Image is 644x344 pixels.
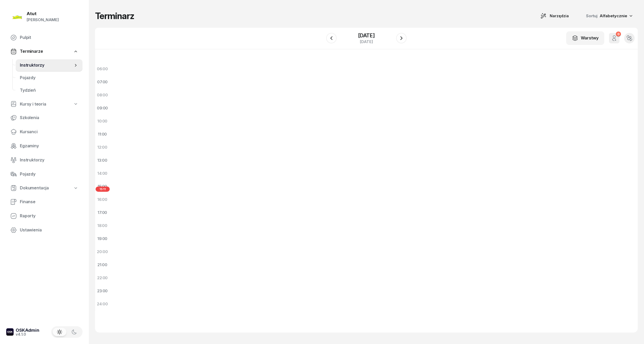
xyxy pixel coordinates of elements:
span: Kursanci [20,129,78,135]
div: 13:00 [95,154,110,167]
button: Sortuj Alfabetycznie [580,10,638,21]
span: Pojazdy [20,74,78,81]
a: Instruktorzy [6,154,83,166]
div: [DATE] [358,40,375,44]
a: Pojazdy [6,168,83,180]
span: Raporty [20,213,78,219]
div: 18:00 [95,219,110,232]
span: Finanse [20,199,78,205]
div: 24:00 [95,298,110,311]
span: Pulpit [20,34,78,41]
a: Instruktorzy [16,59,83,72]
a: Pulpit [6,31,83,44]
div: 09:00 [95,102,110,115]
div: 07:00 [95,75,110,89]
span: Ustawienia [20,227,78,234]
a: Kursanci [6,126,83,138]
a: Szkolenia [6,112,83,124]
span: Egzaminy [20,143,78,149]
div: 0 [616,32,621,37]
span: Terminarze [20,48,43,55]
span: Instruktorzy [20,157,78,164]
span: Dokumentacja [20,185,49,191]
div: 14:00 [95,167,110,180]
span: Kursy i teoria [20,101,46,108]
span: Pojazdy [20,171,78,178]
div: 12:00 [95,141,110,154]
span: Alfabetycznie [600,13,627,18]
a: Tydzień [16,84,83,97]
div: 11:00 [95,128,110,141]
button: Warstwy [566,31,604,45]
div: 21:00 [95,258,110,271]
a: Ustawienia [6,224,83,236]
div: 22:00 [95,271,110,284]
div: 19:00 [95,232,110,245]
button: Narzędzia [536,11,573,21]
div: [DATE] [358,33,375,38]
div: OSKAdmin [16,328,39,333]
div: Atut [27,11,59,16]
div: 20:00 [95,245,110,258]
div: 23:00 [95,284,110,298]
div: 16:00 [95,193,110,206]
span: Tydzień [20,87,78,94]
div: 15:00 [95,180,110,193]
a: Raporty [6,210,83,222]
a: Egzaminy [6,140,83,152]
div: 17:00 [95,206,110,219]
div: 08:00 [95,89,110,102]
h1: Terminarz [95,11,134,21]
span: Instruktorzy [20,62,73,69]
a: Dokumentacja [6,182,83,194]
div: Warstwy [572,35,599,42]
button: 0 [609,33,619,43]
span: Sortuj [586,13,599,19]
div: 10:00 [95,115,110,128]
span: 15:11 [96,186,110,192]
a: Pojazdy [16,72,83,84]
a: Finanse [6,196,83,208]
img: logo-xs-dark@2x.png [6,328,14,336]
a: Terminarze [6,45,83,57]
span: Szkolenia [20,114,78,121]
div: [PERSON_NAME] [27,16,59,23]
div: 06:00 [95,62,110,75]
div: v4.1.0 [16,333,39,336]
a: Kursy i teoria [6,98,83,110]
span: Narzędzia [550,13,569,19]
